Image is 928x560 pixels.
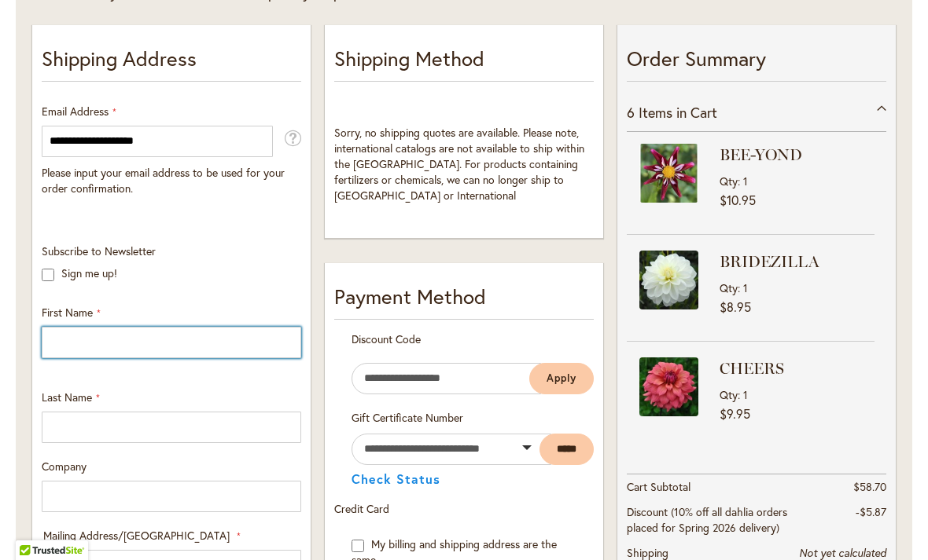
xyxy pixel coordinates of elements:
[720,387,738,402] span: Qty
[720,174,738,188] span: Qty
[639,357,698,416] img: CHEERS
[42,165,285,196] span: Please input your email address to be used for your order confirmation.
[42,459,87,474] span: Company
[627,545,668,560] span: Shipping
[627,504,787,535] span: Discount (10% off all dahlia orders placed for Spring 2026 delivery)
[334,501,389,516] span: Credit Card
[334,44,594,82] p: Shipping Method
[720,144,871,166] strong: BEE-YOND
[743,280,748,295] span: 1
[627,474,788,500] th: Cart Subtotal
[42,390,92,404] span: Last Name
[720,298,751,315] span: $8.95
[42,243,156,258] span: Subscribe to Newsletter
[352,331,421,346] span: Discount Code
[799,546,886,560] span: Not yet calculated
[720,251,871,273] strong: BRIDEZILLA
[547,372,576,385] span: Apply
[352,473,440,485] button: Check Status
[639,103,717,122] span: Items in Cart
[42,305,93,320] span: First Name
[720,405,750,422] span: $9.95
[42,104,109,119] span: Email Address
[856,504,886,519] span: -$5.87
[43,528,230,543] span: Mailing Address/[GEOGRAPHIC_DATA]
[639,251,698,309] img: BRIDEZILLA
[42,44,301,82] p: Shipping Address
[334,125,584,203] span: Sorry, no shipping quotes are available. Please note, international catalogs are not available to...
[743,387,748,402] span: 1
[61,265,117,280] label: Sign me up!
[627,103,635,122] span: 6
[12,504,56,548] iframe: Launch Accessibility Center
[743,174,748,188] span: 1
[720,192,756,208] span: $10.95
[529,363,594,394] button: Apply
[720,280,738,295] span: Qty
[853,479,886,494] span: $58.70
[720,357,871,379] strong: CHEERS
[352,410,463,425] span: Gift Certificate Number
[334,282,594,320] div: Payment Method
[639,144,698,203] img: BEE-YOND
[627,44,886,82] p: Order Summary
